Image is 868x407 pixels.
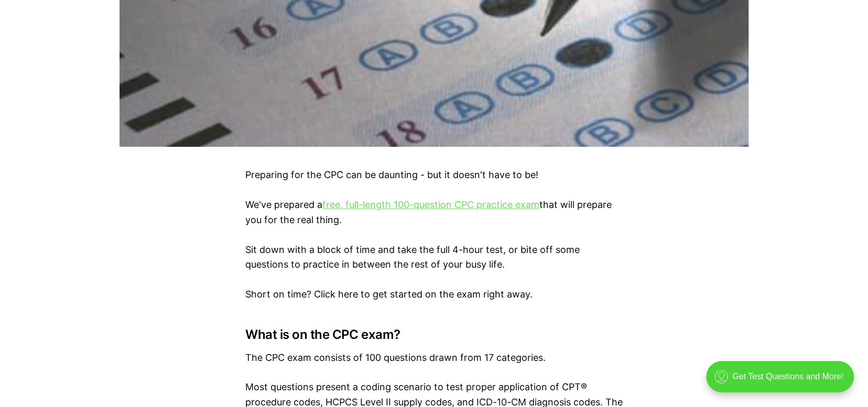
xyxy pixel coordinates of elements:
p: Sit down with a block of time and take the full 4-hour test, or bite off some questions to practi... [245,243,623,273]
p: We've prepared a that will prepare you for the real thing. [245,197,623,228]
p: Short on time? Click here to get started on the exam right away. [245,287,623,302]
p: Preparing for the CPC can be daunting - but it doesn't have to be! [245,168,623,183]
h3: What is on the CPC exam? [245,327,623,342]
iframe: portal-trigger [697,356,868,407]
a: free, full-length 100-question CPC practice exam [322,199,539,210]
p: The CPC exam consists of 100 questions drawn from 17 categories. [245,350,623,366]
